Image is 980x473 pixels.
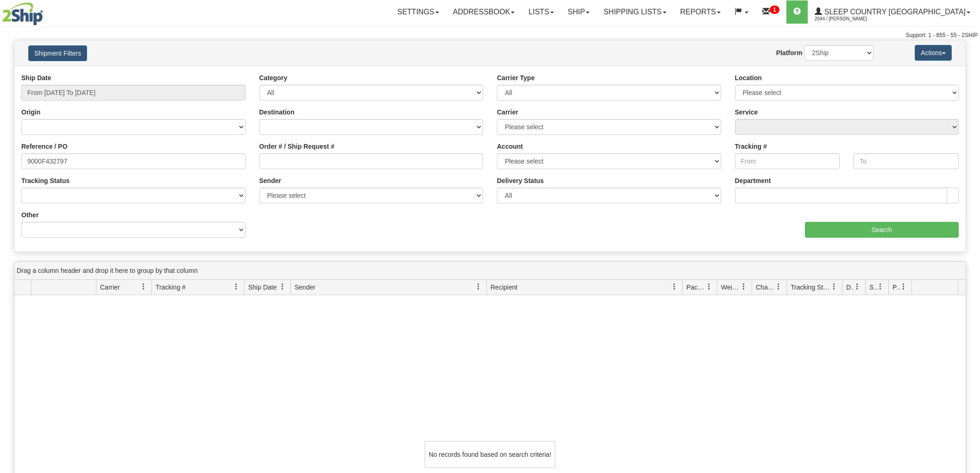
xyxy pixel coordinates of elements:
a: Charge filter column settings [771,279,786,295]
label: Platform [776,48,803,57]
input: Search [805,222,959,238]
span: Packages [686,283,706,292]
label: Reference / PO [21,142,68,151]
input: From [735,153,840,169]
span: Ship Date [248,283,276,292]
button: Actions [915,45,952,61]
label: Category [259,73,288,82]
span: Delivery Status [846,283,854,292]
sup: 1 [770,6,779,14]
label: Carrier Type [497,73,534,82]
div: Support: 1 - 855 - 55 - 2SHIP [2,32,978,39]
a: 1 [755,0,786,24]
a: Addressbook [446,0,522,24]
a: Recipient filter column settings [666,279,682,295]
label: Destination [259,107,295,117]
a: Ship [561,0,597,24]
iframe: chat widget [959,189,979,284]
a: Lists [521,0,560,24]
label: Other [21,210,38,220]
span: 2044 / [PERSON_NAME] [815,14,884,24]
a: Tracking # filter column settings [228,279,244,295]
label: Carrier [497,107,518,117]
a: Sleep Country [GEOGRAPHIC_DATA] 2044 / [PERSON_NAME] [808,0,977,24]
a: Shipment Issues filter column settings [873,279,888,295]
span: Carrier [100,283,120,292]
label: Delivery Status [497,176,544,185]
a: Tracking Status filter column settings [826,279,842,295]
span: Charge [756,283,775,292]
a: Reports [673,0,728,24]
button: Shipment Filters [28,45,87,61]
label: Ship Date [21,73,51,82]
label: Department [735,176,771,185]
div: No records found based on search criteria! [425,441,555,468]
label: Service [735,107,758,117]
span: Weight [721,283,741,292]
span: Shipment Issues [869,283,877,292]
span: Sleep Country [GEOGRAPHIC_DATA] [822,8,966,16]
label: Account [497,142,523,151]
img: logo2044.jpg [2,2,43,25]
label: Tracking Status [21,176,69,185]
a: Pickup Status filter column settings [896,279,911,295]
a: Shipping lists [597,0,673,24]
label: Origin [21,107,40,117]
span: Tracking # [156,283,186,292]
label: Sender [259,176,281,185]
a: Settings [390,0,446,24]
label: Location [735,73,762,82]
label: Order # / Ship Request # [259,142,335,151]
div: grid grouping header [14,262,966,280]
a: Ship Date filter column settings [275,279,290,295]
a: Packages filter column settings [701,279,717,295]
span: Recipient [490,283,517,292]
span: Tracking Status [791,283,831,292]
a: Carrier filter column settings [136,279,151,295]
a: Weight filter column settings [736,279,752,295]
a: Delivery Status filter column settings [849,279,865,295]
label: Tracking # [735,142,767,151]
a: Sender filter column settings [471,279,486,295]
span: Pickup Status [892,283,900,292]
span: Sender [295,283,315,292]
input: To [854,153,959,169]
